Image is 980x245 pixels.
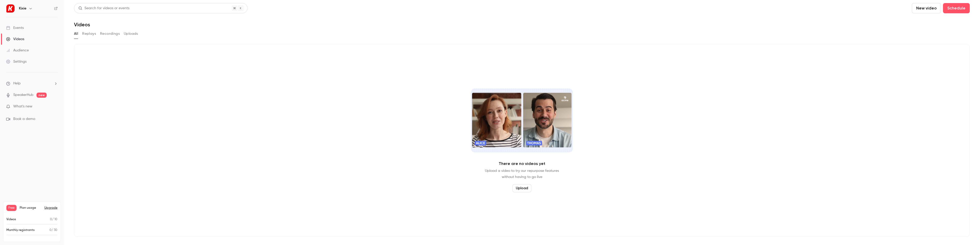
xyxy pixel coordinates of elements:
[78,6,129,11] div: Search for videos or events
[50,228,57,232] p: / 30
[6,205,17,211] span: Free
[943,3,970,13] button: Schedule
[36,93,47,98] span: new
[52,104,58,109] iframe: Noticeable Trigger
[512,184,531,192] button: Upload
[6,4,15,13] img: Kixie
[6,59,27,64] div: Settings
[13,92,33,98] a: SpeakerHub
[13,104,32,109] span: What's new
[74,3,970,242] section: Videos
[50,217,57,222] p: / 10
[20,206,41,210] span: Plan usage
[82,30,96,38] button: Replays
[74,30,78,38] button: All
[912,3,941,13] button: New video
[100,30,120,38] button: Recordings
[13,116,35,122] span: Book a demo
[6,37,24,42] div: Videos
[6,81,58,86] li: help-dropdown-opener
[50,218,52,221] span: 0
[13,81,21,86] span: Help
[499,161,545,167] p: There are no videos yet
[44,206,57,210] button: Upgrade
[6,217,16,222] p: Videos
[485,168,559,180] p: Upload a video to try our repurpose features without having to go live
[6,48,29,53] div: Audience
[19,6,27,11] h6: Kixie
[74,21,90,28] h1: Videos
[124,30,138,38] button: Uploads
[6,25,24,30] div: Events
[50,229,52,232] span: 0
[6,228,35,232] p: Monthly registrants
